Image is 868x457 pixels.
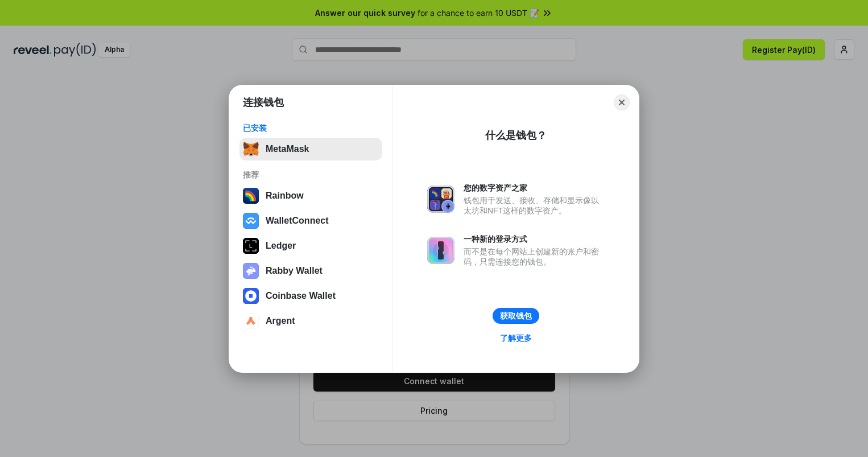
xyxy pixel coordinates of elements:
img: svg+xml,%3Csvg%20xmlns%3D%22http%3A%2F%2Fwww.w3.org%2F2000%2Fsvg%22%20fill%3D%22none%22%20viewBox... [427,186,454,213]
button: WalletConnect [239,209,382,232]
button: MetaMask [239,138,382,160]
button: Rabby Wallet [239,260,382,282]
div: 了解更多 [500,333,532,343]
button: Argent [239,310,382,332]
a: 了解更多 [493,331,539,345]
img: svg+xml,%3Csvg%20width%3D%2228%22%20height%3D%2228%22%20viewBox%3D%220%200%2028%2028%22%20fill%3D... [243,288,259,304]
div: 一种新的登录方式 [464,234,605,244]
div: Rainbow [266,191,304,201]
h1: 连接钱包 [243,96,284,109]
div: 获取钱包 [500,311,532,321]
div: WalletConnect [266,216,329,226]
img: svg+xml,%3Csvg%20xmlns%3D%22http%3A%2F%2Fwww.w3.org%2F2000%2Fsvg%22%20fill%3D%22none%22%20viewBox... [427,237,454,264]
div: 已安装 [243,123,379,133]
button: Ledger [239,234,382,257]
div: MetaMask [266,144,309,154]
button: Rainbow [239,184,382,207]
div: 您的数字资产之家 [464,183,605,193]
img: svg+xml,%3Csvg%20width%3D%22120%22%20height%3D%22120%22%20viewBox%3D%220%200%20120%20120%22%20fil... [243,188,259,204]
img: svg+xml,%3Csvg%20width%3D%2228%22%20height%3D%2228%22%20viewBox%3D%220%200%2028%2028%22%20fill%3D... [243,313,259,329]
img: svg+xml,%3Csvg%20xmlns%3D%22http%3A%2F%2Fwww.w3.org%2F2000%2Fsvg%22%20fill%3D%22none%22%20viewBox... [243,263,259,279]
div: 推荐 [243,170,379,180]
div: Coinbase Wallet [266,291,336,301]
button: Coinbase Wallet [239,285,382,307]
div: 钱包用于发送、接收、存储和显示像以太坊和NFT这样的数字资产。 [464,195,605,216]
img: svg+xml,%3Csvg%20fill%3D%22none%22%20height%3D%2233%22%20viewBox%3D%220%200%2035%2033%22%20width%... [243,141,259,157]
div: 什么是钱包？ [485,129,547,142]
img: svg+xml,%3Csvg%20xmlns%3D%22http%3A%2F%2Fwww.w3.org%2F2000%2Fsvg%22%20width%3D%2228%22%20height%3... [243,238,259,254]
div: Rabby Wallet [266,266,323,276]
img: svg+xml,%3Csvg%20width%3D%2228%22%20height%3D%2228%22%20viewBox%3D%220%200%2028%2028%22%20fill%3D... [243,213,259,229]
button: 获取钱包 [493,308,539,324]
button: Close [614,94,630,110]
div: Ledger [266,241,296,251]
div: Argent [266,316,295,326]
div: 而不是在每个网站上创建新的账户和密码，只需连接您的钱包。 [464,246,605,267]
